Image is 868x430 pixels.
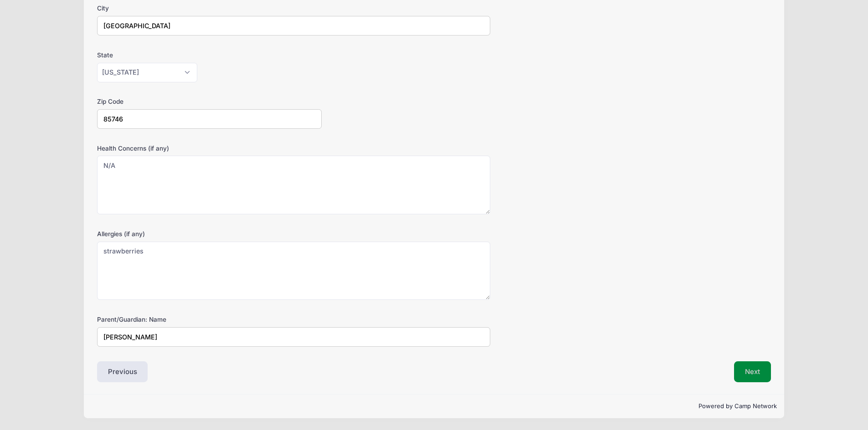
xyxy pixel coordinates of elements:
p: Powered by Camp Network [91,402,777,411]
label: City [97,4,322,13]
button: Previous [97,361,148,382]
label: Allergies (if any) [97,229,322,238]
label: State [97,51,322,60]
textarea: N/A [97,156,490,214]
label: Parent/Guardian: Name [97,315,322,324]
label: Zip Code [97,97,322,106]
input: xxxxx [97,109,322,129]
textarea: strawberries [97,242,490,300]
label: Health Concerns (if any) [97,144,322,153]
button: Next [734,361,771,382]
